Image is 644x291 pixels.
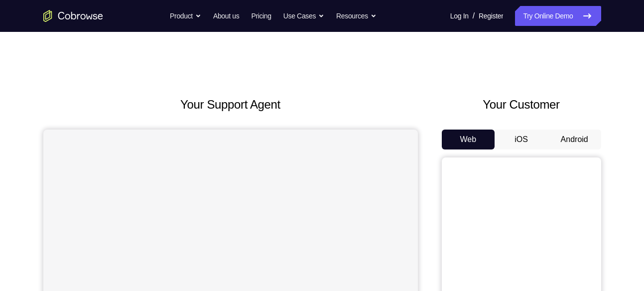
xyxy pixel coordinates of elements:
[336,6,377,26] button: Resources
[442,130,495,149] button: Web
[548,130,601,149] button: Android
[170,6,201,26] button: Product
[515,6,601,26] a: Try Online Demo
[283,6,324,26] button: Use Cases
[479,6,503,26] a: Register
[473,10,475,22] span: /
[442,96,601,114] h2: Your Customer
[251,6,271,26] a: Pricing
[495,130,548,149] button: iOS
[43,96,418,114] h2: Your Support Agent
[213,6,239,26] a: About us
[43,10,103,22] a: Go to the home page
[450,6,469,26] a: Log In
